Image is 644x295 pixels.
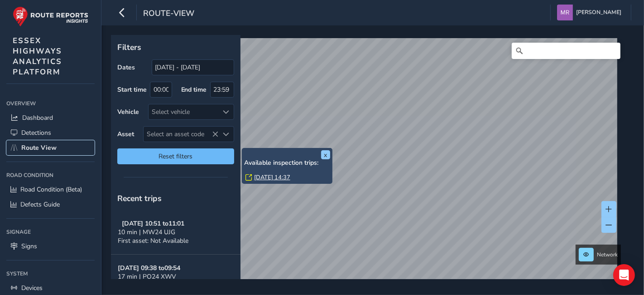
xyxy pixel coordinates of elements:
div: Select vehicle [149,104,219,119]
span: ESSEX HIGHWAYS ANALYTICS PLATFORM [13,35,62,77]
strong: [DATE] 09:38 to 09:54 [118,264,180,272]
label: Vehicle [117,108,139,116]
label: Dates [117,63,135,72]
img: diamond-layout [557,5,573,20]
strong: [DATE] 10:51 to 11:01 [122,219,184,228]
span: route-view [143,8,194,20]
span: [PERSON_NAME] [576,5,621,20]
div: Open Intercom Messenger [613,264,635,286]
span: Select an asset code [144,127,219,142]
span: Reset filters [124,152,227,161]
label: Asset [117,130,134,138]
button: [PERSON_NAME] [557,5,625,20]
a: Detections [6,125,95,140]
button: x [321,150,330,159]
span: Defects Guide [20,200,60,209]
a: Dashboard [6,110,95,125]
span: 10 min | MW24 UJG [118,228,175,236]
div: Road Condition [6,168,95,182]
h6: Available inspection trips: [244,159,330,167]
div: System [6,267,95,280]
button: [DATE] 10:51 to11:0110 min | MW24 UJGFirst asset: Not Available [111,210,240,255]
label: Start time [117,85,147,94]
a: Defects Guide [6,197,95,212]
span: First asset: Not Available [118,236,188,245]
span: 17 min | PO24 XWV [118,272,176,281]
a: Route View [6,140,95,155]
a: [DATE] 14:37 [254,173,290,182]
span: Signs [21,242,37,251]
a: Signs [6,239,95,254]
div: Overview [6,97,95,110]
p: Filters [117,41,234,53]
canvas: Map [114,38,617,290]
input: Search [512,43,620,59]
span: Road Condition (Beta) [20,185,82,194]
div: Select an asset code [219,127,234,142]
button: Reset filters [117,148,234,164]
img: rr logo [13,6,88,27]
a: Road Condition (Beta) [6,182,95,197]
span: Recent trips [117,193,162,204]
span: Dashboard [22,113,53,122]
div: Signage [6,225,95,239]
label: End time [181,85,207,94]
span: Network [597,251,618,258]
span: Route View [21,143,57,152]
span: Devices [21,284,43,292]
span: Detections [21,128,51,137]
